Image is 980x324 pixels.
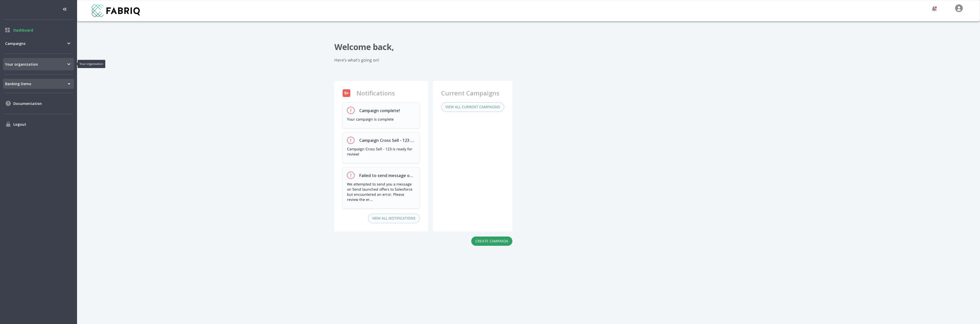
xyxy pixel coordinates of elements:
[5,100,11,106] img: Documentation icon
[471,237,512,246] button: Create Campaign
[3,24,74,36] div: Dashboard
[13,27,72,33] span: Dashboard
[347,117,415,122] p: Your campaign is complete
[441,102,504,112] button: View All Current Campaigns
[92,4,140,17] img: 690a4bf1e2961ad8821c8611aff8616b.svg
[334,57,723,63] div: Here’s what’s going on!
[5,41,66,46] span: Campaigns
[359,137,415,143] h5: Campaign Cross Sell - 123 ready for review!
[356,89,395,97] h2: Notifications
[3,118,74,130] div: Logout
[3,37,74,50] div: Campaigns
[5,28,10,32] img: Dashboard icon
[441,89,500,97] h2: Current Campaigns
[343,89,350,97] div: 9+
[3,97,74,110] div: Documentation
[359,107,400,114] h5: Campaign complete!
[5,121,11,127] img: Logout icon
[13,101,72,106] span: Documentation
[4,80,33,88] span: Banking Demo
[3,58,74,70] div: Your organization
[3,79,74,89] div: Banking Demo
[359,172,415,179] h5: Failed to send message on Send launched offers to Salesforce
[13,122,72,127] span: Logout
[347,182,415,202] p: We attempted to send you a message on Send launched offers to Salesforce but encountered an error...
[5,62,66,67] span: Your organization
[955,4,963,12] img: c4700a173287171777222ce90930f477.svg
[368,214,420,223] button: View All Notifications
[78,60,105,68] div: Your organization
[334,42,723,52] h1: Welcome back,
[347,146,415,157] p: Campaign Cross Sell - 123 is ready for review!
